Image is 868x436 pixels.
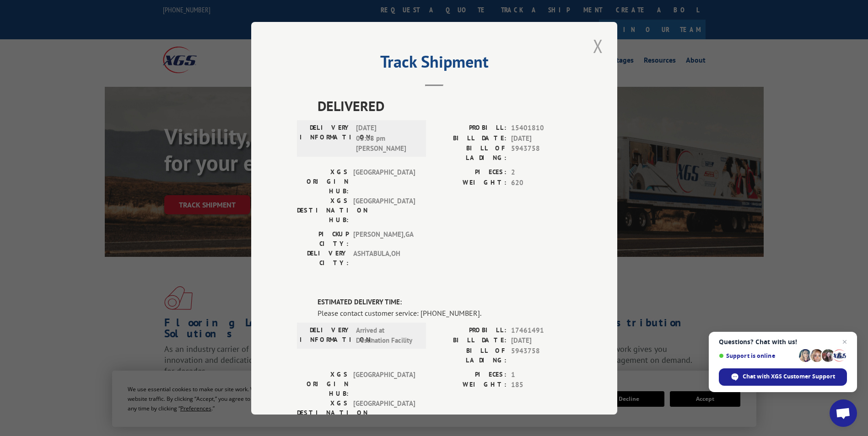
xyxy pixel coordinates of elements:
[353,167,415,196] span: [GEOGRAPHIC_DATA]
[297,167,349,196] label: XGS ORIGIN HUB:
[434,133,507,144] label: BILL DATE:
[434,123,507,133] label: PROBILL:
[300,123,351,154] label: DELIVERY INFORMATION:
[353,229,415,249] span: [PERSON_NAME] , GA
[434,325,507,335] label: PROBILL:
[511,369,571,380] span: 1
[830,399,857,427] a: Open chat
[318,297,571,308] label: ESTIMATED DELIVERY TIME:
[511,335,571,346] span: [DATE]
[434,167,507,178] label: PIECES:
[297,369,349,398] label: XGS ORIGIN HUB:
[297,229,349,249] label: PICKUP CITY:
[434,369,507,380] label: PIECES:
[511,346,571,365] span: 5943758
[434,346,507,365] label: BILL OF LADING:
[353,398,415,427] span: [GEOGRAPHIC_DATA]
[719,352,796,359] span: Support is online
[434,380,507,390] label: WEIGHT:
[300,325,351,346] label: DELIVERY INFORMATION:
[511,177,571,188] span: 620
[511,123,571,133] span: 15401810
[511,133,571,144] span: [DATE]
[719,338,847,346] span: Questions? Chat with us!
[511,167,571,178] span: 2
[297,398,349,427] label: XGS DESTINATION HUB:
[356,123,418,154] span: [DATE] 03:08 pm [PERSON_NAME]
[511,325,571,335] span: 17461491
[297,249,349,268] label: DELIVERY CITY:
[719,368,847,386] span: Chat with XGS Customer Support
[356,325,418,346] span: Arrived at Destination Facility
[353,369,415,398] span: [GEOGRAPHIC_DATA]
[353,249,415,268] span: ASHTABULA , OH
[318,307,571,318] div: Please contact customer service: [PHONE_NUMBER].
[743,372,835,381] span: Chat with XGS Customer Support
[297,55,571,73] h2: Track Shipment
[434,335,507,346] label: BILL DATE:
[297,196,349,225] label: XGS DESTINATION HUB:
[318,96,571,116] span: DELIVERED
[590,33,606,58] button: Close modal
[511,380,571,390] span: 185
[434,177,507,188] label: WEIGHT:
[511,144,571,163] span: 5943758
[353,196,415,225] span: [GEOGRAPHIC_DATA]
[434,144,507,163] label: BILL OF LADING:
